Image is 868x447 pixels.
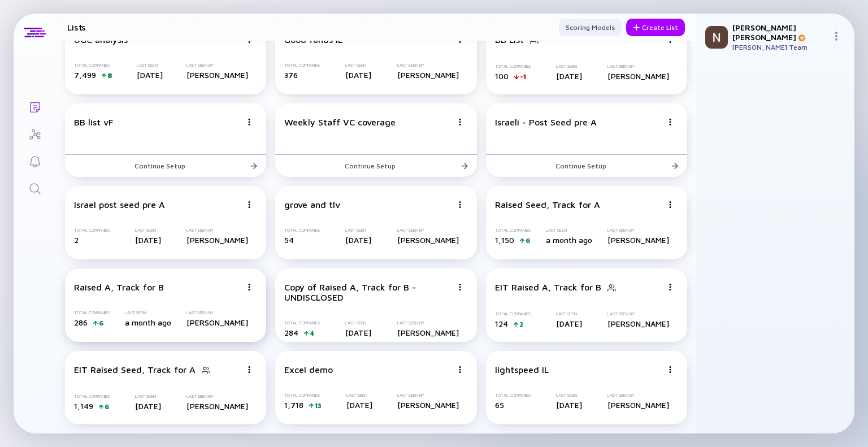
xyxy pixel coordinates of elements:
[128,157,203,175] div: Continue Setup
[284,63,320,68] div: Total Companies
[457,119,463,125] img: Menu
[284,400,303,410] span: 1,718
[607,64,669,69] div: Last Seen By
[67,22,86,32] h1: Lists
[607,311,669,316] div: Last Seen By
[397,235,459,245] div: [PERSON_NAME]
[495,393,531,398] div: Total Companies
[137,63,163,68] div: Last Seen
[607,319,669,328] div: [PERSON_NAME]
[345,320,371,326] div: Last Seen
[495,400,504,410] span: 65
[74,228,110,233] div: Total Companies
[135,235,161,245] div: [DATE]
[495,71,509,81] span: 100
[520,72,526,81] div: -1
[14,147,56,174] a: Reminders
[667,366,674,373] img: Menu
[549,157,624,175] div: Continue Setup
[74,364,196,375] div: EIT Raised Seed, Track for A
[74,394,110,399] div: Total Companies
[186,394,248,399] div: Last Seen By
[559,19,622,36] button: Scoring Models
[607,400,669,410] div: [PERSON_NAME]
[732,43,827,51] div: [PERSON_NAME] Team
[607,228,669,233] div: Last Seen By
[345,235,371,245] div: [DATE]
[284,393,322,398] div: Total Companies
[556,64,582,69] div: Last Seen
[186,401,248,411] div: [PERSON_NAME]
[315,401,322,410] div: 13
[284,199,340,210] div: grove and tlv
[346,393,372,398] div: Last Seen
[732,23,827,42] div: [PERSON_NAME] [PERSON_NAME]
[186,235,248,245] div: [PERSON_NAME]
[705,26,728,49] img: Nikki Profile Picture
[519,320,523,328] div: 2
[397,328,459,337] div: [PERSON_NAME]
[74,318,88,327] span: 286
[556,71,582,81] div: [DATE]
[626,19,685,36] button: Create List
[526,236,531,245] div: 6
[284,235,294,245] span: 54
[397,70,459,80] div: [PERSON_NAME]
[457,366,463,373] img: Menu
[832,32,841,41] img: Menu
[284,117,396,127] div: Weekly Staff VC coverage
[556,393,582,398] div: Last Seen
[556,319,582,328] div: [DATE]
[74,199,165,210] div: Israel post seed pre A
[556,311,582,316] div: Last Seen
[186,228,248,233] div: Last Seen By
[74,401,93,411] span: 1,149
[284,70,298,80] span: 376
[345,63,371,68] div: Last Seen
[74,63,112,68] div: Total Companies
[14,120,56,147] a: Investor Map
[397,320,459,326] div: Last Seen By
[667,284,674,290] img: Menu
[246,119,253,125] img: Menu
[345,228,371,233] div: Last Seen
[495,228,531,233] div: Total Companies
[667,119,674,125] img: Menu
[74,117,113,127] div: BB list vF
[65,154,266,177] button: Continue Setup
[275,154,476,177] button: Continue Setup
[135,394,161,399] div: Last Seen
[14,174,56,201] a: Search
[397,63,459,68] div: Last Seen By
[345,70,371,80] div: [DATE]
[457,284,463,290] img: Menu
[135,228,161,233] div: Last Seen
[246,284,253,290] img: Menu
[495,199,600,210] div: Raised Seed, Track for A
[186,70,248,80] div: [PERSON_NAME]
[186,318,248,327] div: [PERSON_NAME]
[495,235,514,245] span: 1,150
[186,310,248,315] div: Last Seen By
[546,235,592,245] div: a month ago
[607,235,669,245] div: [PERSON_NAME]
[74,235,79,245] span: 2
[246,201,253,208] img: Menu
[125,318,171,327] div: a month ago
[284,228,320,233] div: Total Companies
[246,366,253,373] img: Menu
[105,402,110,411] div: 6
[74,282,164,292] div: Raised A, Track for B
[607,71,669,81] div: [PERSON_NAME]
[457,201,463,208] img: Menu
[556,400,582,410] div: [DATE]
[284,328,298,337] span: 284
[495,64,531,69] div: Total Companies
[14,93,56,120] a: Lists
[397,393,459,398] div: Last Seen By
[107,71,112,80] div: 8
[345,328,371,337] div: [DATE]
[186,63,248,68] div: Last Seen By
[310,329,315,337] div: 4
[397,400,459,410] div: [PERSON_NAME]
